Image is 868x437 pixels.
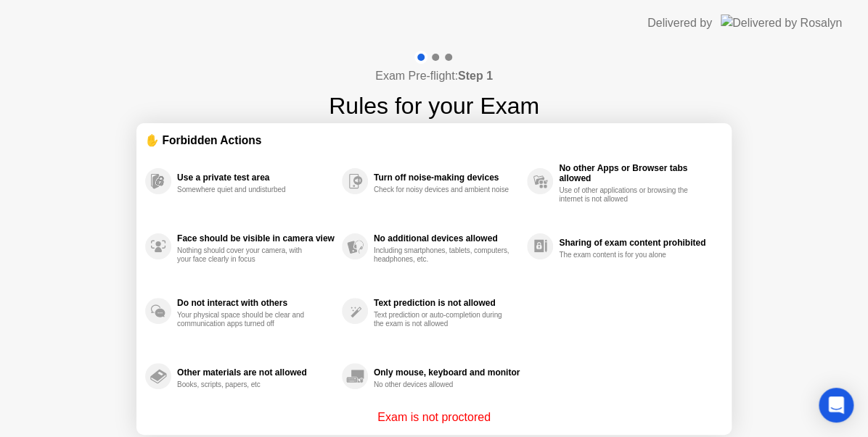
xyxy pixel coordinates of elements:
[374,380,511,389] div: No other devices allowed
[721,14,842,31] img: Delivered by Rosalyn
[177,186,314,194] div: Somewhere quiet and undisturbed
[374,233,520,244] div: No additional devices allowed
[374,246,511,264] div: Including smartphones, tablets, computers, headphones, etc.
[458,70,493,82] b: Step 1
[177,367,335,378] div: Other materials are not allowed
[819,388,853,423] div: Open Intercom Messenger
[374,172,520,183] div: Turn off noise-making devices
[374,298,520,308] div: Text prediction is not allowed
[647,14,712,32] div: Delivered by
[329,88,539,123] h1: Rules for your Exam
[374,186,511,194] div: Check for noisy devices and ambient noise
[374,311,511,328] div: Text prediction or auto-completion during the exam is not allowed
[559,251,696,259] div: The exam content is for you alone
[377,409,491,426] p: Exam is not proctored
[177,246,314,264] div: Nothing should cover your camera, with your face clearly in focus
[177,311,314,328] div: Your physical space should be clear and communication apps turned off
[375,67,493,85] h4: Exam Pre-flight:
[559,163,716,183] div: No other Apps or Browser tabs allowed
[177,233,335,244] div: Face should be visible in camera view
[559,186,696,204] div: Use of other applications or browsing the internet is not allowed
[177,172,335,183] div: Use a private test area
[177,298,335,308] div: Do not interact with others
[559,238,716,248] div: Sharing of exam content prohibited
[374,367,520,378] div: Only mouse, keyboard and monitor
[177,380,314,389] div: Books, scripts, papers, etc
[145,132,723,149] div: ✋ Forbidden Actions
